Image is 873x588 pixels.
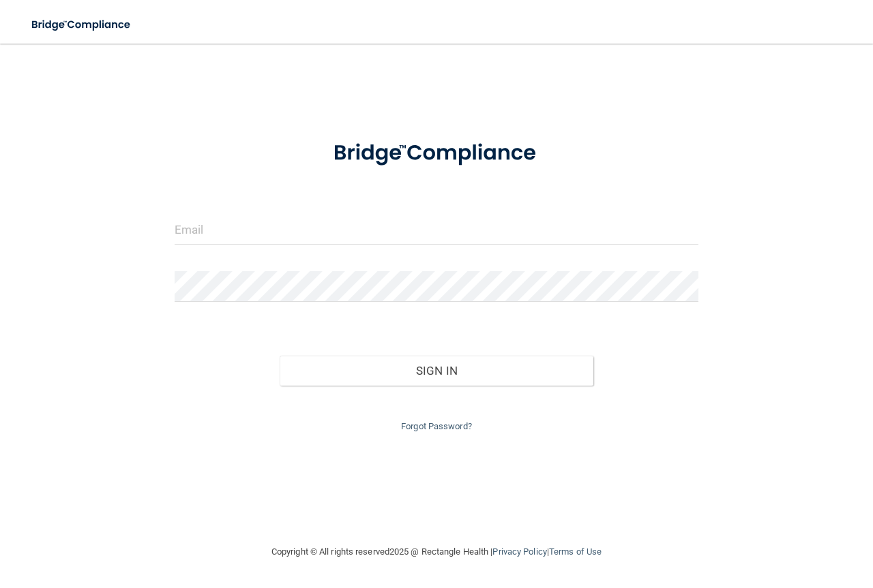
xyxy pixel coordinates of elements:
[175,214,698,245] input: Email
[492,546,546,557] a: Privacy Policy
[311,125,563,181] img: bridge_compliance_login_screen.278c3ca4.svg
[549,546,602,557] a: Terms of Use
[188,530,685,574] div: Copyright © All rights reserved 2025 @ Rectangle Health | |
[280,356,594,386] button: Sign In
[401,421,472,431] a: Forgot Password?
[20,11,143,39] img: bridge_compliance_login_screen.278c3ca4.svg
